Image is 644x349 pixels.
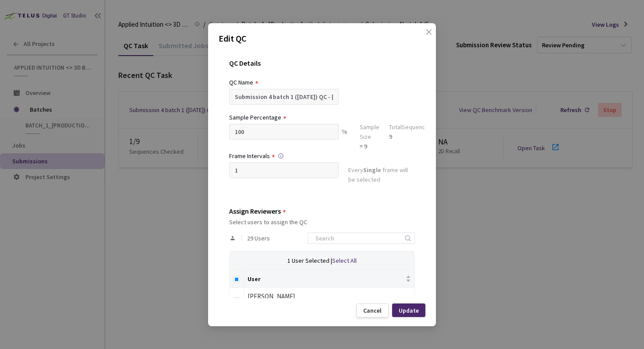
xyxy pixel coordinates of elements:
[247,235,270,242] span: 29 Users
[229,151,270,161] div: Frame Intervals
[287,257,332,264] span: 1 User Selected |
[248,275,404,282] span: User
[229,207,281,215] div: Assign Reviewers
[360,141,379,151] div: = 9
[244,270,415,288] th: User
[348,165,415,186] div: Every frame will be selected
[229,219,415,226] div: Select users to assign the QC
[360,122,379,141] div: Sample Size
[248,291,411,302] div: [PERSON_NAME]
[399,307,419,314] div: Update
[219,32,425,45] p: Edit QC
[363,166,381,174] strong: Single
[417,28,431,42] button: Close
[389,132,432,141] div: 9
[425,28,432,53] span: close
[229,113,281,122] div: Sample Percentage
[310,233,403,243] input: Search
[229,59,415,78] div: QC Details
[229,78,253,87] div: QC Name
[229,124,339,140] input: e.g. 10
[229,162,339,178] input: Enter frame interval
[332,257,357,264] span: Select All
[363,307,382,314] div: Cancel
[389,122,432,132] div: Total Sequences
[339,124,350,151] div: %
